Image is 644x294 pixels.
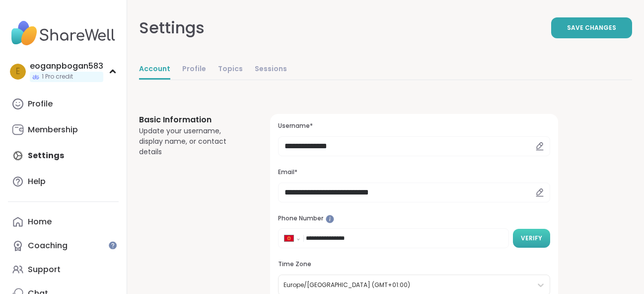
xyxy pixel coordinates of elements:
[513,229,550,248] button: Verify
[567,23,616,32] span: Save Changes
[28,124,78,135] div: Membership
[218,60,243,80] a: Topics
[326,215,334,223] iframe: Spotlight
[278,214,550,223] h3: Phone Number
[139,16,205,40] div: Settings
[278,122,550,130] h3: Username*
[8,258,119,282] a: Support
[30,61,103,72] div: eoganpbogan583
[139,60,170,80] a: Account
[255,60,287,80] a: Sessions
[16,65,20,78] span: e
[42,73,73,81] span: 1 Pro credit
[139,126,246,157] div: Update your username, display name, or contact details
[8,16,119,51] img: ShareWell Nav Logo
[8,92,119,116] a: Profile
[551,17,632,38] button: Save Changes
[182,60,206,80] a: Profile
[8,210,119,234] a: Home
[28,240,68,251] div: Coaching
[109,241,117,249] iframe: Spotlight
[278,168,550,177] h3: Email*
[8,170,119,194] a: Help
[139,114,246,126] h3: Basic Information
[8,118,119,142] a: Membership
[8,234,119,258] a: Coaching
[278,260,550,269] h3: Time Zone
[28,98,53,109] div: Profile
[28,264,61,275] div: Support
[28,216,52,227] div: Home
[28,176,46,187] div: Help
[521,234,542,243] span: Verify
